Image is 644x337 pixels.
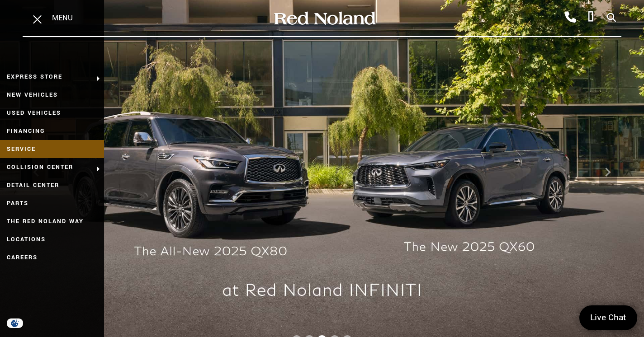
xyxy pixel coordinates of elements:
section: Click to Open Cookie Consent Modal [5,318,25,328]
span: Live Chat [586,312,631,324]
a: Live Chat [579,305,637,330]
div: Next [599,159,617,186]
img: Red Noland Auto Group [272,10,376,26]
img: Opt-Out Icon [5,318,25,328]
